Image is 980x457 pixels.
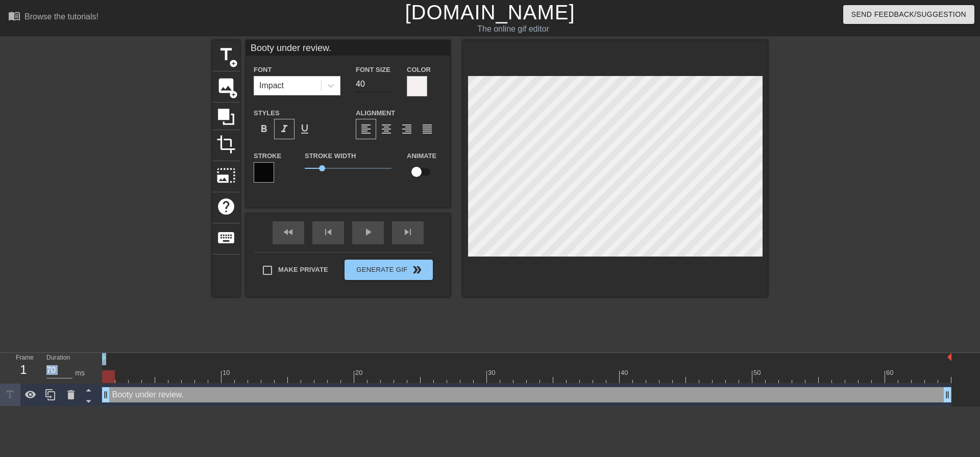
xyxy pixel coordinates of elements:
[349,264,429,276] span: Generate Gif
[411,264,423,276] span: double_arrow
[401,123,413,135] span: format_align_right
[753,368,763,378] div: 50
[229,90,238,99] span: add_circle
[254,65,272,75] label: Font
[216,166,236,185] span: photo_size_select_large
[322,226,334,238] span: skip_previous
[843,5,974,24] button: Send Feedback/Suggestion
[16,361,31,379] div: 1
[259,80,284,92] div: Impact
[355,368,364,378] div: 20
[621,368,630,378] div: 40
[488,368,497,378] div: 30
[851,8,966,21] span: Send Feedback/Suggestion
[8,10,99,26] a: Browse the tutorials!
[46,355,70,361] label: Duration
[942,390,952,400] span: drag_handle
[402,226,414,238] span: skip_next
[254,108,280,118] label: Styles
[75,368,85,378] div: ms
[258,123,270,135] span: format_bold
[345,260,433,280] button: Generate Gif
[360,123,372,135] span: format_align_left
[229,59,238,68] span: add_circle
[282,226,295,238] span: fast_rewind
[407,151,436,161] label: Animate
[254,151,281,161] label: Stroke
[305,151,356,161] label: Stroke Width
[405,1,575,23] a: [DOMAIN_NAME]
[299,123,311,135] span: format_underline
[380,123,393,135] span: format_align_center
[101,390,111,400] span: drag_handle
[216,197,236,216] span: help
[8,10,20,22] span: menu_book
[886,368,895,378] div: 60
[947,353,951,361] img: bound-end.png
[407,65,431,75] label: Color
[24,12,99,21] div: Browse the tutorials!
[356,65,390,75] label: Font Size
[216,76,236,95] span: image
[362,226,374,238] span: play_arrow
[421,123,433,135] span: format_align_justify
[332,23,695,35] div: The online gif editor
[8,353,39,383] div: Frame
[278,123,290,135] span: format_italic
[278,265,328,275] span: Make Private
[216,135,236,154] span: crop
[216,228,236,247] span: keyboard
[356,108,395,118] label: Alignment
[223,368,232,378] div: 10
[216,45,236,64] span: title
